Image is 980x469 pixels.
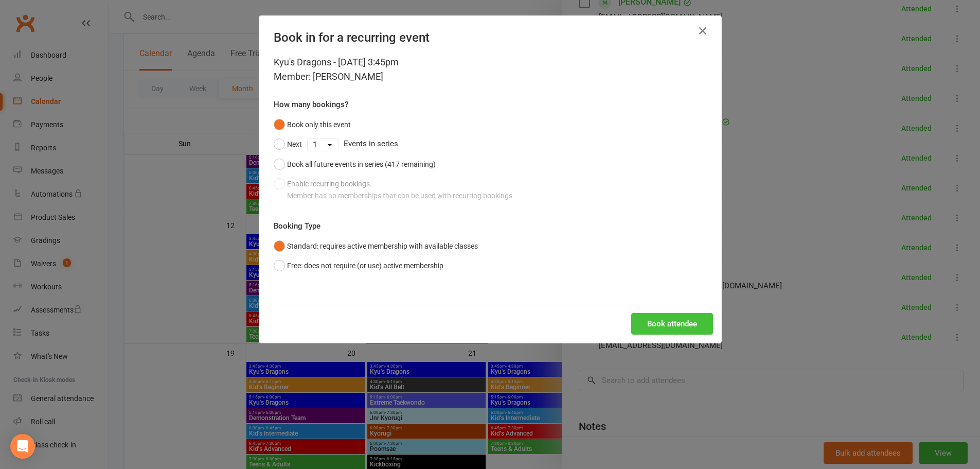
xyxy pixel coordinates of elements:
[274,134,302,154] button: Next
[694,23,711,39] button: Close
[274,55,707,84] div: Kyu's Dragons - [DATE] 3:45pm Member: [PERSON_NAME]
[274,98,348,111] label: How many bookings?
[274,154,436,174] button: Book all future events in series (417 remaining)
[274,236,478,256] button: Standard: requires active membership with available classes
[274,220,320,232] label: Booking Type
[274,30,707,45] h4: Book in for a recurring event
[274,134,707,154] div: Events in series
[287,159,436,170] div: Book all future events in series (417 remaining)
[274,115,351,134] button: Book only this event
[10,434,35,459] div: Open Intercom Messenger
[631,313,713,335] button: Book attendee
[274,256,443,275] button: Free: does not require (or use) active membership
